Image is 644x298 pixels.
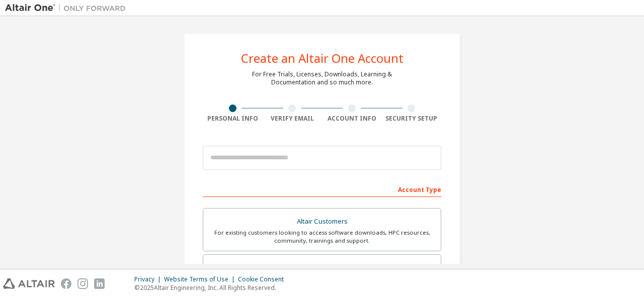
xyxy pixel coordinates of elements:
div: Account Info [322,115,382,123]
div: Personal Info [203,115,263,123]
p: © 2025 Altair Engineering, Inc. All Rights Reserved. [134,283,290,292]
div: For existing customers looking to access software downloads, HPC resources, community, trainings ... [209,229,435,245]
div: Students [209,261,435,275]
img: instagram.svg [77,278,88,289]
div: Account Type [203,181,441,197]
div: Privacy [134,275,164,283]
div: Security Setup [382,115,442,123]
img: Altair One [5,3,131,13]
div: Cookie Consent [238,275,290,283]
img: altair_logo.svg [3,278,55,289]
div: For Free Trials, Licenses, Downloads, Learning & Documentation and so much more. [252,70,392,86]
img: facebook.svg [61,278,71,289]
div: Verify Email [263,115,323,123]
div: Website Terms of Use [164,275,238,283]
div: Altair Customers [209,215,435,229]
img: linkedin.svg [94,278,105,289]
div: Create an Altair One Account [241,52,404,64]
